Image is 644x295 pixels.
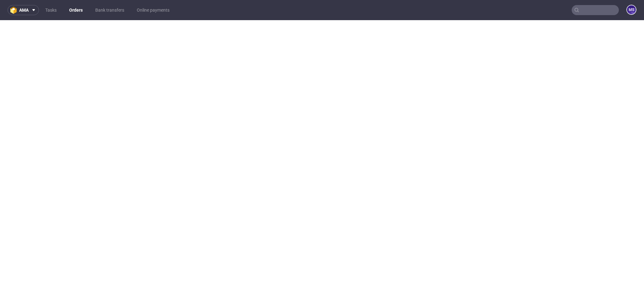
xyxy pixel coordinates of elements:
[8,5,39,15] button: ama
[42,5,60,15] a: Tasks
[627,5,636,14] figcaption: MS
[10,7,19,14] img: logo
[133,5,173,15] a: Online payments
[65,5,86,15] a: Orders
[19,8,29,12] span: ama
[92,5,128,15] a: Bank transfers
